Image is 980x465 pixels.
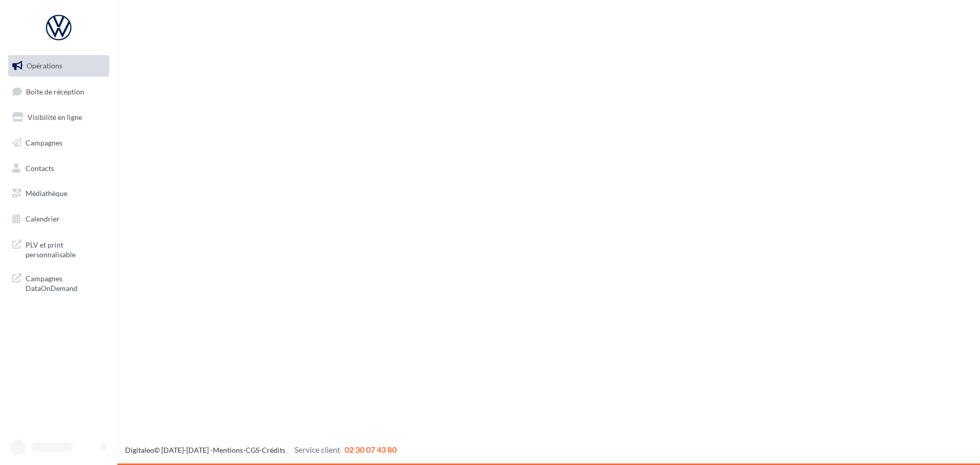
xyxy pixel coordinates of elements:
a: Boîte de réception [6,81,111,103]
a: Mentions [213,446,243,454]
span: 02 30 07 43 80 [345,445,397,454]
a: Contacts [6,158,111,179]
a: Campagnes DataOnDemand [6,267,111,298]
a: Médiathèque [6,183,111,204]
a: Opérations [6,55,111,77]
span: Calendrier [26,214,60,223]
span: © [DATE]-[DATE] - - - [125,446,397,454]
span: PLV et print personnalisable [26,238,105,260]
a: Visibilité en ligne [6,107,111,128]
span: Campagnes DataOnDemand [26,272,105,293]
span: Médiathèque [26,189,67,198]
a: PLV et print personnalisable [6,234,111,264]
a: Calendrier [6,208,111,230]
span: Boîte de réception [26,87,84,95]
a: Campagnes [6,132,111,154]
span: Visibilité en ligne [28,113,82,121]
span: Contacts [26,163,54,172]
span: Campagnes [26,138,62,147]
span: Opérations [27,61,62,70]
a: CGS [246,446,259,454]
a: Crédits [262,446,285,454]
a: Digitaleo [125,446,154,454]
span: Service client [295,445,340,454]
